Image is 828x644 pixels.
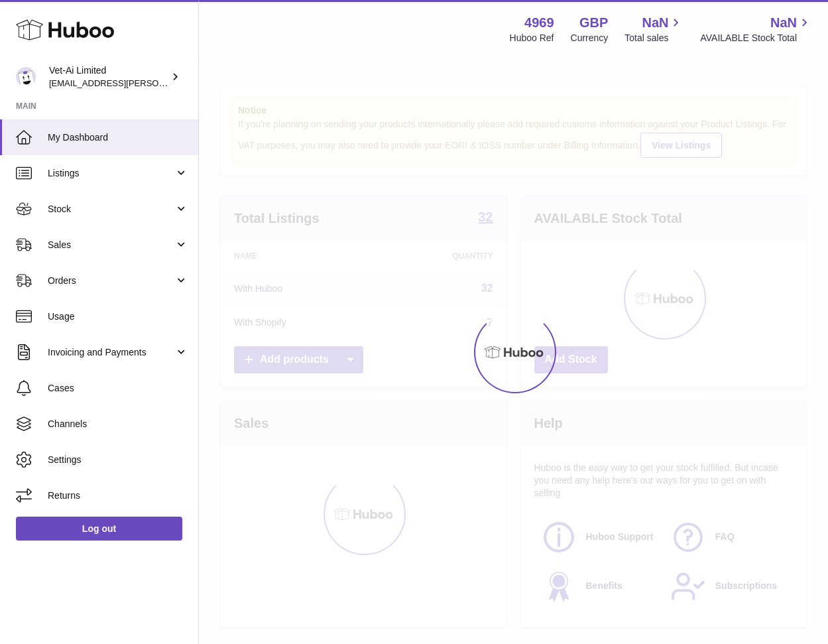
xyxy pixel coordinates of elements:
span: Stock [48,203,174,216]
a: NaN AVAILABLE Stock Total [700,14,812,44]
div: Vet-Ai Limited [49,64,168,90]
span: Total sales [624,32,683,44]
span: Usage [48,310,188,323]
span: My Dashboard [48,131,188,144]
a: NaN Total sales [624,14,683,44]
div: Huboo Ref [510,32,554,44]
span: NaN [770,14,797,32]
span: AVAILABLE Stock Total [700,32,812,44]
strong: 4969 [524,14,554,32]
span: NaN [642,14,668,32]
div: Currency [571,32,609,44]
span: Sales [48,239,174,251]
span: Orders [48,275,174,287]
span: Invoicing and Payments [48,346,174,359]
span: Cases [48,382,188,395]
span: Returns [48,489,188,502]
span: Listings [48,167,174,180]
span: [EMAIL_ADDRESS][PERSON_NAME][DOMAIN_NAME] [49,78,266,88]
strong: GBP [579,14,608,32]
span: Settings [48,454,188,466]
span: Channels [48,418,188,430]
a: Log out [16,517,182,541]
img: abbey.fraser-roe@vet-ai.com [16,67,36,87]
